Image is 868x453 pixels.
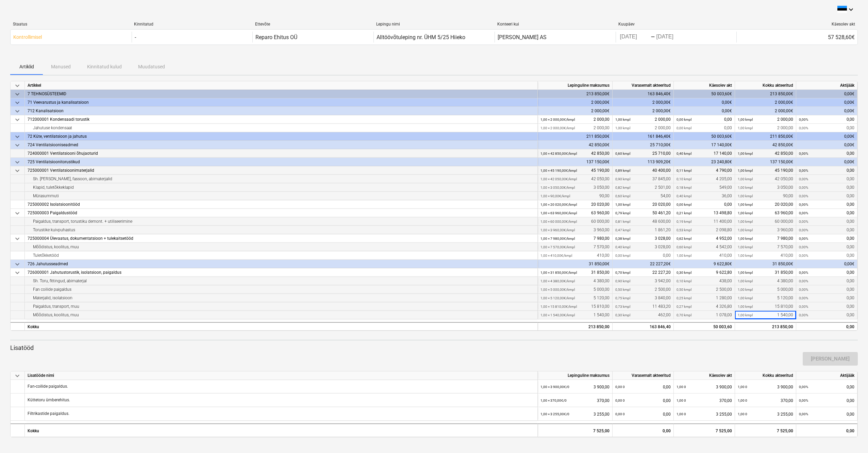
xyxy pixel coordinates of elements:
div: 410,00 [677,251,732,260]
span: keyboard_arrow_down [13,90,21,98]
small: 0,21 kmpl [677,211,691,215]
div: 0,00€ [674,98,735,107]
small: 1,00 × 90,00€ / kmpl [540,194,570,198]
div: Kokku akteeritud [735,81,796,90]
div: 15 810,00 [738,302,793,311]
div: 0,00€ [796,132,857,141]
div: 161 846,40€ [613,132,674,141]
div: Artikkel [25,81,538,90]
div: 724000001 Ventilatsiooni õhujaoturid [28,149,535,158]
small: 0,75 kmpl [615,296,630,300]
span: keyboard_arrow_down [13,107,21,115]
small: 0,00% [799,288,808,291]
small: 0,00% [799,245,808,249]
div: Kokku [25,423,538,437]
span: keyboard_arrow_down [13,99,21,107]
div: 0,00 [799,294,854,302]
div: 63 960,00 [540,209,610,217]
small: 1,00 kmpl [738,186,753,189]
div: 0,00€ [796,107,857,115]
div: - [651,35,655,39]
small: 0,10 kmpl [677,279,691,283]
small: 0,38 kmpl [615,237,630,240]
div: 2 500,00 [615,285,671,294]
div: 2 000,00€ [613,107,674,115]
small: 0,00 kmpl [615,254,630,257]
div: 0,00€ [796,98,857,107]
div: 113 909,20€ [613,158,674,166]
div: 0,00 [799,268,854,277]
div: 4 790,00 [677,166,732,175]
small: 0,73 kmpl [615,305,630,308]
small: 0,00% [799,203,808,206]
div: Tuletõkketööd [28,251,535,260]
small: 0,30 kmpl [677,271,691,274]
div: 211 850,00€ [538,132,613,141]
div: 3 028,00 [615,243,671,251]
div: 3 960,00 [540,226,610,234]
div: 0,00 [799,285,854,294]
div: 90,00 [540,192,610,200]
div: 2 000,00 [738,115,793,124]
small: 0,81 kmpl [615,220,630,223]
div: Käesolev akt [674,81,735,90]
div: 0,00 [799,226,854,234]
div: 37 845,00 [615,175,671,183]
div: Lepingu nimi [376,22,492,27]
small: 0,50 kmpl [677,288,691,291]
div: 0,00 [677,124,732,132]
div: 45 190,00 [738,166,793,175]
div: 137 150,00€ [735,158,796,166]
small: 0,82 kmpl [615,186,630,189]
div: Paigaldus, transport, muu [28,302,535,311]
div: 0,00 [799,183,854,192]
div: 0,00 [799,200,854,209]
small: 1,00 kmpl [738,228,753,232]
small: 1,00 kmpl [677,254,691,257]
small: 0,00 kmpl [677,118,691,121]
div: 724 Ventilatsiooniseadmed [28,141,535,149]
small: 0,70 kmpl [615,271,630,274]
div: 0,00 [799,243,854,251]
small: 1,00 kmpl [738,288,753,291]
span: keyboard_arrow_down [13,260,21,268]
div: 0,00 [799,124,854,132]
small: 0,47 kmpl [615,228,630,232]
div: Materjalid, isolatsioon [28,294,535,302]
small: 0,40 kmpl [615,245,630,249]
small: 1,00 kmpl [738,271,753,274]
div: 725000002 Isolatsioonitööd [28,200,535,209]
div: 7 570,00 [540,243,610,251]
small: 1,00 kmpl [738,118,753,121]
div: 0,00€ [796,260,857,268]
small: 1,00 kmpl [738,203,753,206]
div: 2 501,00 [615,183,671,192]
small: 0,40 kmpl [677,194,691,198]
div: Jahutuse kondensaat [28,124,535,132]
div: Fan coilide paigaldus [28,285,535,294]
small: 1,00 kmpl [615,203,630,206]
div: 4 326,80 [677,302,732,311]
div: 0,00 [615,251,671,260]
div: 211 850,00€ [735,132,796,141]
div: 0,00 [799,115,854,124]
p: Artiklid [18,63,35,70]
small: 1,00 × 31 850,00€ / kmpl [540,271,577,274]
small: 1,00 kmpl [738,279,753,283]
div: 0,00€ [796,141,857,149]
small: 1,00 kmpl [738,211,753,215]
small: 1,00 kmpl [738,169,753,172]
div: 42 050,00 [738,175,793,183]
div: 42 850,00 [738,149,793,158]
div: 0,00 [799,209,854,217]
small: 1,00 kmpl [738,245,753,249]
div: 2 000,00€ [538,107,613,115]
small: 1,00 × 63 960,00€ / kmpl [540,211,577,215]
div: 31 850,00€ [735,260,796,268]
div: Aktijääk [796,371,857,380]
div: Kinnitatud [134,22,250,27]
div: 1 861,20 [615,226,671,234]
div: 9 622,80€ [674,260,735,268]
small: 1,00 × 7 570,00€ / kmpl [540,245,575,249]
span: keyboard_arrow_down [13,116,21,124]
